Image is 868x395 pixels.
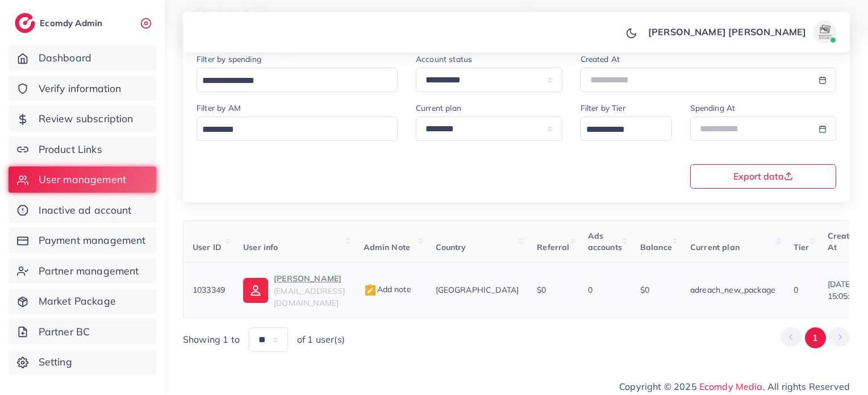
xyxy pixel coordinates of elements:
[9,349,156,375] a: Setting
[198,72,383,90] input: Search for option
[690,164,837,189] button: Export data
[9,258,156,284] a: Partner management
[197,68,398,92] div: Search for option
[794,285,798,295] span: 0
[39,264,139,278] span: Partner management
[619,380,850,393] span: Copyright © 2025
[690,285,775,295] span: adreach_new_package
[794,242,809,252] span: Tier
[364,284,411,294] span: Add note
[364,242,411,252] span: Admin Note
[690,242,740,252] span: Current plan
[9,136,156,163] a: Product Links
[243,242,278,252] span: User info
[9,227,156,253] a: Payment management
[588,285,592,295] span: 0
[9,45,156,71] a: Dashboard
[588,231,622,252] span: Ads accounts
[763,380,850,393] span: , All rights Reserved
[813,20,836,43] img: avatar
[243,278,268,303] img: ic-user-info.36bf1079.svg
[39,111,133,126] span: Review subscription
[183,333,240,346] span: Showing 1 to
[416,102,461,114] label: Current plan
[828,278,859,302] span: [DATE] 15:05:03
[436,242,466,252] span: Country
[581,53,620,65] label: Created At
[15,13,105,33] a: logoEcomdy Admin
[781,327,850,348] ul: Pagination
[274,286,345,307] span: [EMAIL_ADDRESS][DOMAIN_NAME]
[642,20,841,43] a: [PERSON_NAME] [PERSON_NAME]avatar
[39,233,146,248] span: Payment management
[197,53,261,65] label: Filter by spending
[9,319,156,345] a: Partner BC
[416,53,472,65] label: Account status
[39,81,122,96] span: Verify information
[39,294,116,309] span: Market Package
[9,197,156,223] a: Inactive ad account
[193,242,222,252] span: User ID
[640,242,672,252] span: Balance
[39,355,72,369] span: Setting
[364,284,377,297] img: admin_note.cdd0b510.svg
[690,102,736,114] label: Spending At
[39,142,102,157] span: Product Links
[581,117,672,141] div: Search for option
[828,231,854,252] span: Create At
[537,285,546,295] span: $0
[193,285,225,295] span: 1033349
[39,203,132,218] span: Inactive ad account
[9,76,156,102] a: Verify information
[648,25,806,39] p: [PERSON_NAME] [PERSON_NAME]
[640,285,649,295] span: $0
[581,102,625,114] label: Filter by Tier
[582,121,657,139] input: Search for option
[9,167,156,193] a: User management
[436,285,519,295] span: [GEOGRAPHIC_DATA]
[733,172,793,181] span: Export data
[198,121,383,139] input: Search for option
[9,288,156,314] a: Market Package
[274,272,345,285] p: [PERSON_NAME]
[15,13,35,33] img: logo
[699,381,763,392] a: Ecomdy Media
[40,18,105,28] h2: Ecomdy Admin
[197,102,241,114] label: Filter by AM
[297,333,345,346] span: of 1 user(s)
[9,106,156,132] a: Review subscription
[197,117,398,141] div: Search for option
[39,51,91,65] span: Dashboard
[537,242,569,252] span: Referral
[39,172,126,187] span: User management
[805,327,826,348] button: Go to page 1
[39,325,90,339] span: Partner BC
[243,272,345,309] a: [PERSON_NAME][EMAIL_ADDRESS][DOMAIN_NAME]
